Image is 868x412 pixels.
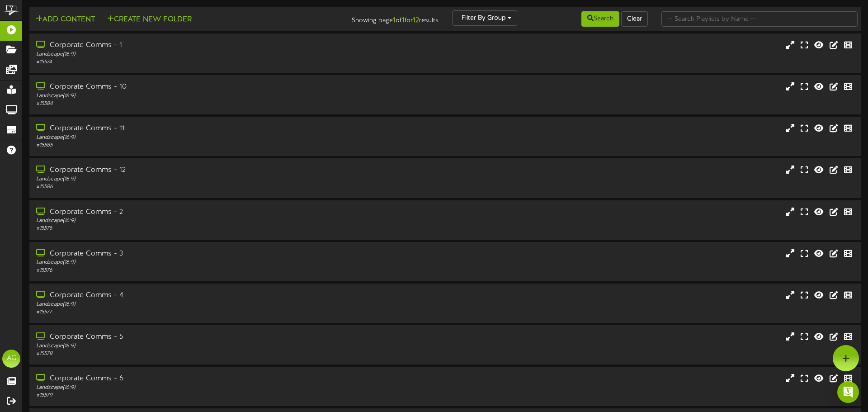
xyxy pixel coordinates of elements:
[36,350,369,358] div: # 15578
[2,350,20,368] div: AG
[36,225,369,232] div: # 15575
[36,249,369,259] div: Corporate Comms - 3
[36,165,369,175] div: Corporate Comms - 12
[36,82,369,92] div: Corporate Comms - 10
[36,342,369,350] div: Landscape ( 16:9 )
[36,308,369,316] div: # 15577
[621,11,648,27] button: Clear
[36,175,369,183] div: Landscape ( 16:9 )
[36,92,369,100] div: Landscape ( 16:9 )
[36,40,369,51] div: Corporate Comms - 1
[36,123,369,134] div: Corporate Comms - 11
[581,11,619,27] button: Search
[36,384,369,392] div: Landscape ( 16:9 )
[837,381,859,403] div: Open Intercom Messenger
[36,332,369,342] div: Corporate Comms - 5
[402,16,405,24] strong: 1
[393,16,396,24] strong: 1
[36,51,369,58] div: Landscape ( 16:9 )
[36,259,369,266] div: Landscape ( 16:9 )
[33,14,98,25] button: Add Content
[661,11,858,27] input: -- Search Playlists by Name --
[36,58,369,66] div: # 15574
[36,207,369,218] div: Corporate Comms - 2
[36,374,369,384] div: Corporate Comms - 6
[36,301,369,308] div: Landscape ( 16:9 )
[36,142,369,149] div: # 15585
[104,14,194,25] button: Create New Folder
[413,16,419,24] strong: 12
[36,290,369,301] div: Corporate Comms - 4
[36,134,369,142] div: Landscape ( 16:9 )
[36,217,369,225] div: Landscape ( 16:9 )
[36,267,369,275] div: # 15576
[36,392,369,399] div: # 15579
[36,100,369,108] div: # 15584
[36,183,369,191] div: # 15586
[452,10,517,26] button: Filter By Group
[306,10,445,26] div: Showing page of for results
